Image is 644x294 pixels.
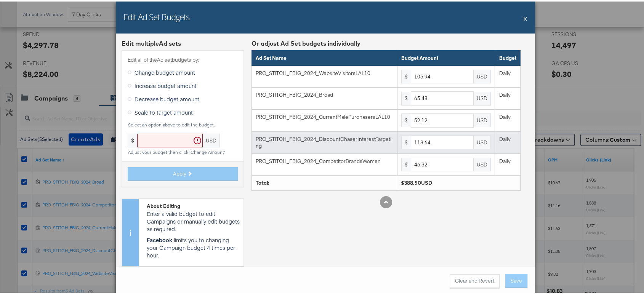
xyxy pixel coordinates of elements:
[474,90,491,104] div: USD
[495,86,520,108] td: Daily
[128,121,238,126] div: Select an option above to edit the budget.
[203,132,220,146] div: USD
[401,68,411,82] div: $
[135,94,199,101] span: Decrease budget amount
[495,152,520,174] td: Daily
[135,107,193,115] span: Scale to target amount
[397,49,495,64] th: Budget Amount
[256,68,393,75] div: PRO_STITCH_FBIG_2024_WebsiteVisitorsLAL10
[147,235,240,257] p: limits you to changing your Campaign budget 4 times per hour.
[401,156,411,170] div: $
[252,49,397,64] th: Ad Set Name
[401,134,411,148] div: $
[147,208,240,231] p: Enter a valid budget to edit Campaigns or manually edit budgets as required.
[474,134,491,148] div: USD
[495,108,520,130] td: Daily
[401,90,411,104] div: $
[256,112,393,119] div: PRO_STITCH_FBIG_2024_CurrentMalePurchasersLAL10
[495,64,520,86] td: Daily
[135,67,195,75] span: Change budget amount
[256,156,393,163] div: PRO_STITCH_FBIG_2024_CompetitorBrandsWomen
[401,112,411,126] div: $
[256,90,393,97] div: PRO_STITCH_FBIG_2024_Broad
[401,178,516,185] div: $388.50USD
[474,68,491,82] div: USD
[252,38,521,46] div: Or adjust Ad Set budgets individually
[128,132,137,146] div: $
[147,201,240,208] div: About Editing
[450,273,500,286] button: Clear and Revert
[474,112,491,126] div: USD
[256,178,393,185] div: Total:
[122,38,244,46] div: Edit multiple Ad set s
[495,130,520,152] td: Daily
[256,134,393,148] div: PRO_STITCH_FBIG_2024_DiscountChaserInterestTargeting
[147,235,172,242] strong: Facebook
[474,156,491,170] div: USD
[123,10,189,21] h2: Edit Ad Set Budgets
[128,55,238,62] label: Edit all of the Ad set budgets by:
[128,148,238,153] div: Adjust your budget then click 'Change Amount'
[495,49,520,64] th: Budget
[523,10,527,25] button: X
[135,80,197,88] span: Increase budget amount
